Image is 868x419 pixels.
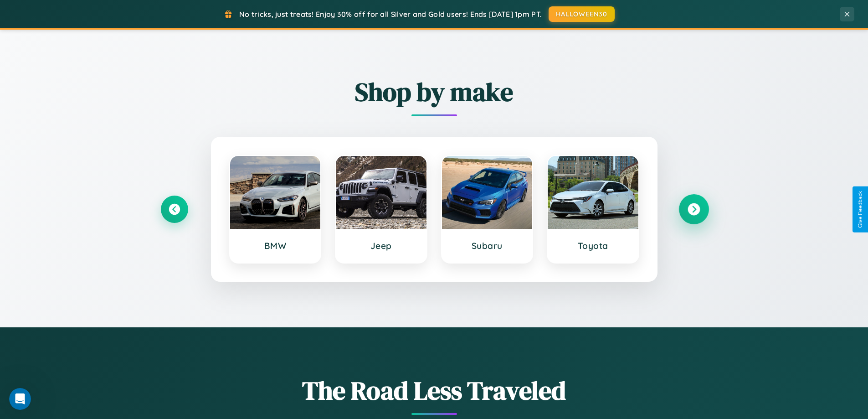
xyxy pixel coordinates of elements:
h2: Shop by make [161,74,708,109]
button: HALLOWEEN30 [549,6,615,22]
span: No tricks, just treats! Enjoy 30% off for all Silver and Gold users! Ends [DATE] 1pm PT. [239,10,542,19]
h1: The Road Less Traveled [161,373,708,408]
h3: Subaru [451,240,524,251]
iframe: Intercom live chat [9,388,31,410]
h3: Toyota [557,240,629,251]
h3: Jeep [345,240,417,251]
div: Give Feedback [857,191,863,228]
h3: BMW [239,240,312,251]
